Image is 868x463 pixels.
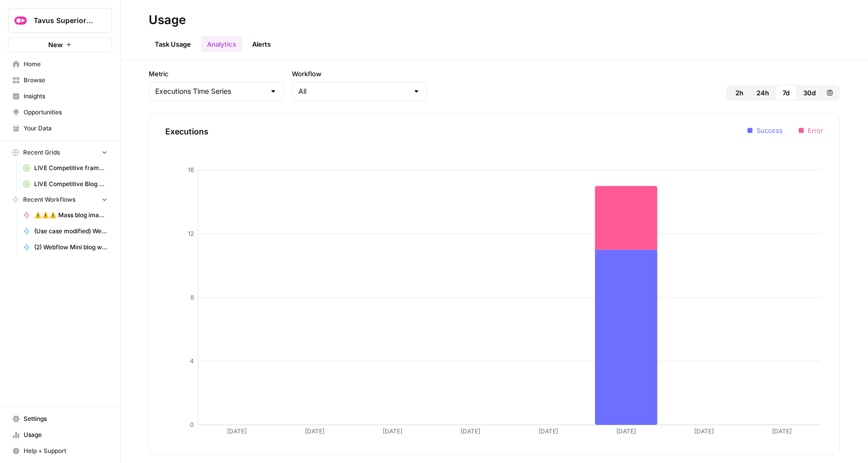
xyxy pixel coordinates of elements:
a: Alerts [246,36,277,52]
button: Recent Grids [8,145,112,160]
span: 24h [756,88,769,98]
span: Browse [24,76,107,85]
button: Recent Workflows [8,192,112,207]
a: Home [8,56,112,72]
button: Help + Support [8,443,112,459]
a: ⚠️⚠️⚠️ Mass blog image updater [19,207,112,223]
span: Insights [24,92,107,101]
tspan: 8 [190,293,194,301]
span: New [48,40,63,50]
tspan: [DATE] [772,427,792,435]
span: 2h [735,88,743,98]
button: 30d [797,85,822,101]
tspan: [DATE] [461,427,480,435]
a: LIVE Competitive framed blog writer v6 Grid (1) [19,160,112,176]
button: 2h [728,85,750,101]
a: Settings [8,411,112,427]
tspan: [DATE] [383,427,402,435]
span: 7d [783,88,790,98]
span: Recent Workflows [23,195,75,204]
label: Workflow [292,69,427,79]
button: New [8,37,112,52]
input: All [298,86,408,96]
button: 24h [750,85,775,101]
tspan: [DATE] [616,427,636,435]
label: Metric [149,69,284,79]
span: (Use case modified) Webflow Mini blog writer v4 (1.2k-2k words) [34,227,107,236]
tspan: [DATE] [227,427,247,435]
div: Usage [149,12,186,28]
a: (2) Webflow Mini blog writer v4 (1.2k-2k words) [19,239,112,255]
span: Tavus Superiority [34,16,94,26]
a: Your Data [8,120,112,136]
tspan: [DATE] [694,427,714,435]
span: Help + Support [24,446,107,455]
a: Opportunities [8,104,112,120]
img: Tavus Superiority Logo [12,12,30,30]
li: Success [747,125,783,135]
span: LIVE Competitive Blog Writer Grid [34,180,107,189]
input: Executions Time Series [155,86,265,96]
a: Browse [8,72,112,88]
tspan: 0 [190,421,194,428]
span: Home [24,60,107,69]
span: Settings [24,414,107,423]
tspan: 12 [188,230,194,237]
a: (Use case modified) Webflow Mini blog writer v4 (1.2k-2k words) [19,223,112,239]
span: (2) Webflow Mini blog writer v4 (1.2k-2k words) [34,243,107,252]
a: Insights [8,88,112,104]
span: ⚠️⚠️⚠️ Mass blog image updater [34,211,107,220]
span: Opportunities [24,108,107,117]
button: Workspace: Tavus Superiority [8,8,112,33]
span: LIVE Competitive framed blog writer v6 Grid (1) [34,164,107,173]
a: Usage [8,427,112,443]
a: Analytics [201,36,242,52]
tspan: [DATE] [538,427,558,435]
tspan: [DATE] [305,427,324,435]
a: Task Usage [149,36,197,52]
span: Usage [24,430,107,439]
span: Your Data [24,124,107,133]
a: LIVE Competitive Blog Writer Grid [19,176,112,192]
tspan: 16 [188,166,194,174]
span: Recent Grids [23,148,60,157]
tspan: 4 [190,357,194,365]
span: 30d [803,88,816,98]
li: Error [799,125,823,135]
